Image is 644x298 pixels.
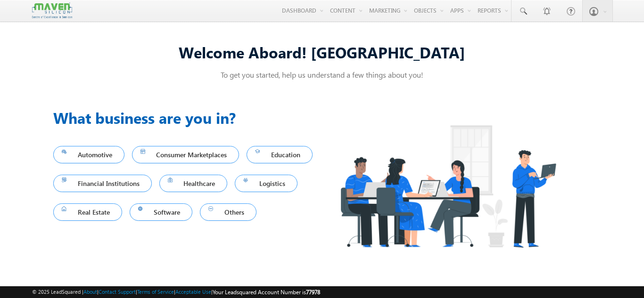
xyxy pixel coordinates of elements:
[255,148,304,161] span: Education
[175,289,211,295] a: Acceptable Use
[32,2,72,19] img: Custom Logo
[53,70,591,80] p: To get you started, help us understand a few things about you!
[137,289,174,295] a: Terms of Service
[32,288,320,297] span: © 2025 LeadSquared | | | | |
[138,206,184,218] span: Software
[83,289,97,295] a: About
[53,42,591,62] div: Welcome Aboard! [GEOGRAPHIC_DATA]
[322,106,574,266] img: Industry.png
[62,206,114,218] span: Real Estate
[62,148,116,161] span: Automotive
[62,177,143,190] span: Financial Institutions
[140,148,231,161] span: Consumer Marketplaces
[243,177,289,190] span: Logistics
[53,106,322,129] h3: What business are you in?
[208,206,248,218] span: Others
[306,289,320,296] span: 77978
[213,289,320,296] span: Your Leadsquared Account Number is
[168,177,219,190] span: Healthcare
[99,289,136,295] a: Contact Support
